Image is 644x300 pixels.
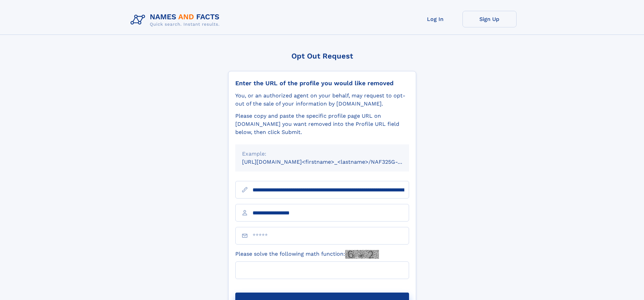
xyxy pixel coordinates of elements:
[242,150,402,158] div: Example:
[408,11,462,27] a: Log In
[228,52,416,60] div: Opt Out Request
[462,11,517,27] a: Sign Up
[242,159,422,165] small: [URL][DOMAIN_NAME]<firstname>_<lastname>/NAF325G-xxxxxxxx
[235,112,409,136] div: Please copy and paste the specific profile page URL on [DOMAIN_NAME] you want removed into the Pr...
[235,92,409,108] div: You, or an authorized agent on your behalf, may request to opt-out of the sale of your informatio...
[128,11,225,29] img: Logo Names and Facts
[235,250,379,259] label: Please solve the following math function:
[235,79,409,87] div: Enter the URL of the profile you would like removed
